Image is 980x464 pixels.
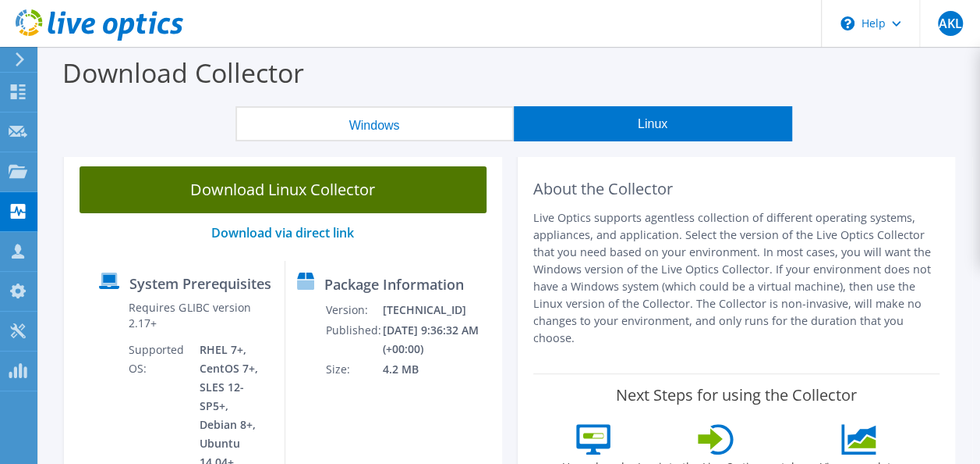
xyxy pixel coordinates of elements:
[514,106,792,141] button: Linux
[129,300,271,331] label: Requires GLIBC version 2.17+
[382,320,495,359] td: [DATE] 9:36:32 AM (+00:00)
[235,106,514,141] button: Windows
[325,300,382,320] td: Version:
[382,359,495,380] td: 4.2 MB
[533,209,940,347] p: Live Optics supports agentless collection of different operating systems, appliances, and applica...
[382,300,495,320] td: [TECHNICAL_ID]
[129,276,271,291] label: System Prerequisites
[616,386,857,405] label: Next Steps for using the Collector
[211,224,354,241] a: Download via direct link
[325,359,382,380] td: Size:
[533,180,940,198] h2: About the Collector
[325,320,382,359] td: Published:
[938,11,963,36] span: AKL
[62,55,304,91] label: Download Collector
[840,16,854,30] svg: \n
[324,277,464,292] label: Package Information
[80,166,486,213] a: Download Linux Collector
